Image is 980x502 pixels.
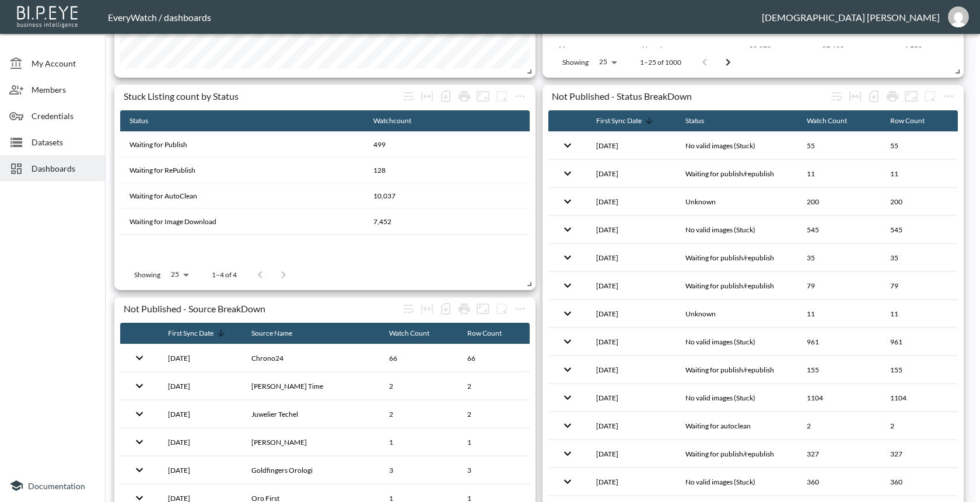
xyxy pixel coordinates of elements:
th: 2025-08-22 [587,160,676,187]
th: Waiting for publish/republish [676,440,797,468]
th: 360 [797,468,881,496]
th: 7,452 [364,209,530,235]
div: Print [883,87,902,106]
button: vishnu@everywatch.com [940,3,977,31]
th: 2 [797,412,881,440]
th: 2025-08-18 [587,412,676,440]
div: Watch Count [389,326,429,340]
th: Goldfingers Orologi [242,456,380,484]
th: Chrono24 [242,344,380,372]
th: 55 [797,132,881,159]
span: Members [32,83,96,96]
span: Watchcount [373,114,426,128]
button: expand row [558,304,577,323]
span: Credentials [32,110,96,122]
th: No valid images (Stuck) [676,384,797,412]
th: 2025-08-20 [587,328,676,355]
th: 32,372 [740,36,813,62]
div: Source Name [251,326,292,340]
span: Source Name [251,326,307,340]
div: Not Published - Source BreakDown [124,303,399,314]
th: 155 [797,356,881,384]
th: 35 [797,244,881,271]
div: Row Count [467,326,502,340]
a: Documentation [9,479,96,493]
span: Attach chart to a group [921,89,939,100]
div: Stuck Listing count by Status [124,90,399,102]
th: Juwelier Techel [242,400,380,428]
th: 128 [364,158,530,183]
div: Toggle table layout between fixed and auto (default: auto) [418,87,436,106]
div: Wrap text [399,87,418,106]
button: expand row [558,388,577,407]
span: Chart settings [511,299,530,318]
span: Attach chart to a group [492,302,511,313]
th: Waiting for autoclean [676,412,797,440]
p: Showing [134,270,160,280]
button: expand row [558,135,577,155]
th: 2025-08-21 [587,188,676,215]
th: 2025-08-22 [159,344,242,372]
th: 200 [881,188,958,215]
th: 2025-08-19 [587,384,676,412]
th: 2025-08-21 [159,428,242,456]
span: Documentation [28,481,85,491]
div: Print [455,87,474,106]
th: 2025-08-18 [587,468,676,496]
th: 200 [797,188,881,215]
th: 360 [881,468,958,496]
th: 1 [458,428,530,456]
th: 1104 [797,384,881,412]
button: expand row [129,460,149,480]
button: more [511,299,530,318]
div: 25 [165,267,193,282]
p: 1–4 of 4 [212,270,237,280]
th: 545 [881,216,958,243]
button: expand row [129,404,149,424]
th: 2025-08-22 [587,132,676,159]
th: 2025-08-21 [159,400,242,428]
div: Status [685,114,704,128]
p: Showing [562,57,589,67]
th: Unknown [676,188,797,215]
button: more [492,87,511,106]
div: Not Published - Status BreakDown [552,90,827,102]
button: Go to next page [716,51,740,74]
th: 2025-08-21 [159,456,242,484]
th: 55 [881,132,958,159]
th: Unknown [676,300,797,327]
img: b0851220ef7519462eebfaf84ab7640e [948,6,969,27]
th: 66 [458,344,530,372]
button: expand row [129,432,149,452]
th: 35 [881,244,958,271]
th: Waiting for Publish [120,132,364,158]
span: Dashboards [32,162,96,175]
th: 2025-08-19 [587,356,676,384]
button: expand row [558,191,577,211]
th: Waiting for RePublish [120,158,364,183]
span: Row Count [467,326,517,340]
div: Row Count [890,114,925,128]
button: more [511,87,530,106]
div: First Sync Date [596,114,642,128]
span: Watch Count [389,326,444,340]
th: Waiting for AutoClean [120,183,364,209]
button: expand row [558,472,577,491]
button: more [939,87,958,106]
th: 2025-08-20 [587,300,676,327]
th: No valid images (Stuck) [676,468,797,496]
span: First Sync Date [168,326,229,340]
th: 2 [458,400,530,428]
th: 27,622 [813,36,895,62]
div: Status [129,114,148,128]
button: expand row [558,416,577,435]
span: Status [129,114,163,128]
th: Waiting for publish/republish [676,272,797,299]
span: First Sync Date [596,114,657,128]
th: 155 [881,356,958,384]
button: expand row [558,219,577,239]
th: 3 [380,456,458,484]
th: 2 [458,372,530,400]
button: expand row [558,276,577,295]
th: 1104 [881,384,958,412]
